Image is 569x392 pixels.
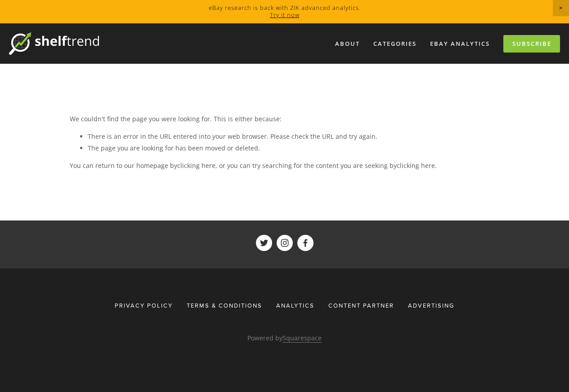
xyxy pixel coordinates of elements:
[323,297,400,313] a: Content Partner
[115,301,173,309] span: Privacy Policy
[297,235,314,251] a: ShelfTrend
[70,332,500,344] p: Powered by
[9,32,99,55] img: ShelfTrend
[181,297,268,313] a: Terms & Conditions
[177,161,215,170] a: clicking here
[88,131,500,142] li: There is an error in the URL entered into your web browser. Please check the URL and try again.
[277,235,293,251] a: ShelfTrend
[328,301,394,309] span: Content Partner
[88,142,500,154] li: The page you are looking for has been moved or deleted.
[329,36,366,51] a: About
[256,235,272,251] a: ShelfTrend
[424,36,496,51] a: eBay Analytics
[270,11,300,19] a: Try it now
[503,35,560,53] a: Subscribe
[367,36,422,51] div: Categories
[270,297,320,313] div: Analytics
[397,161,435,170] a: clicking here
[115,297,179,313] a: Privacy Policy
[70,160,500,171] p: You can return to our homepage by , or you can try searching for the content you are seeking by .
[187,301,262,309] span: Terms & Conditions
[70,113,500,124] p: We couldn't find the page you were looking for. This is either because:
[408,301,454,309] span: Advertising
[282,334,322,343] a: Squarespace
[402,297,454,313] a: Advertising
